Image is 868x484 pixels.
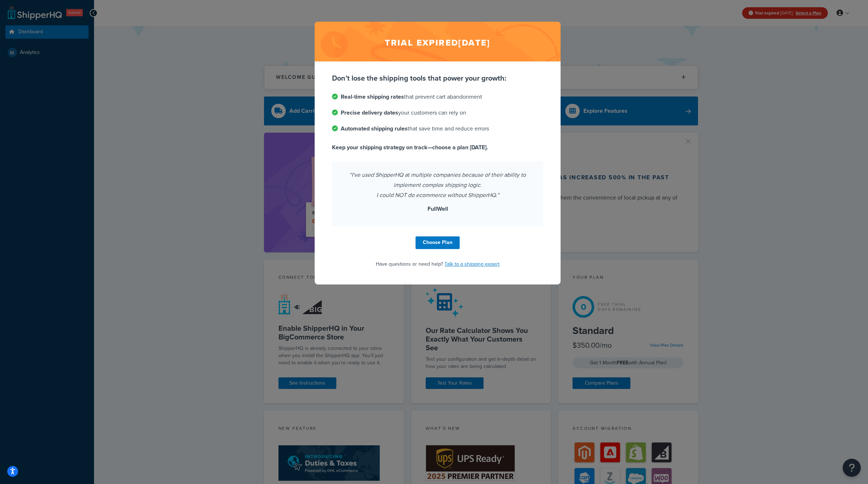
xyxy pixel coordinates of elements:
[332,108,543,118] li: your customers can rely on
[315,22,561,61] h2: Trial expired [DATE]
[332,259,543,269] p: Have questions or need help?
[332,73,543,83] p: Don’t lose the shipping tools that power your growth:
[416,236,460,249] a: Choose Plan
[341,93,404,101] strong: Real-time shipping rates
[341,108,398,117] strong: Precise delivery dates
[341,170,535,200] p: “I've used ShipperHQ at multiple companies because of their ability to implement complex shipping...
[332,142,543,153] p: Keep your shipping strategy on track—choose a plan [DATE].
[341,124,408,133] strong: Automated shipping rules
[444,260,499,268] a: Talk to a shipping expert
[332,124,543,134] li: that save time and reduce errors
[341,204,535,214] p: FullWell
[332,92,543,102] li: that prevent cart abandonment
